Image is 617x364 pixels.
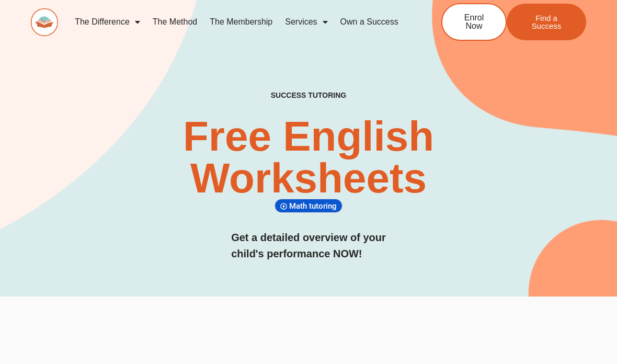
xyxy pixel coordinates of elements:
[226,91,391,100] h4: SUCCESS TUTORING​
[68,10,409,34] nav: Menu
[522,14,570,30] span: Find a Success
[334,10,405,34] a: Own a Success
[289,201,340,211] span: Math tutoring
[441,3,507,41] a: Enrol Now
[125,116,492,199] h2: Free English Worksheets​
[507,4,586,40] a: Find a Success
[146,10,203,34] a: The Method
[46,297,572,361] iframe: Advertisement
[275,199,342,213] div: Math tutoring
[68,10,146,34] a: The Difference
[458,14,490,30] span: Enrol Now
[279,10,334,34] a: Services
[203,10,279,34] a: The Membership
[231,230,386,262] h3: Get a detailed overview of your child's performance NOW!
